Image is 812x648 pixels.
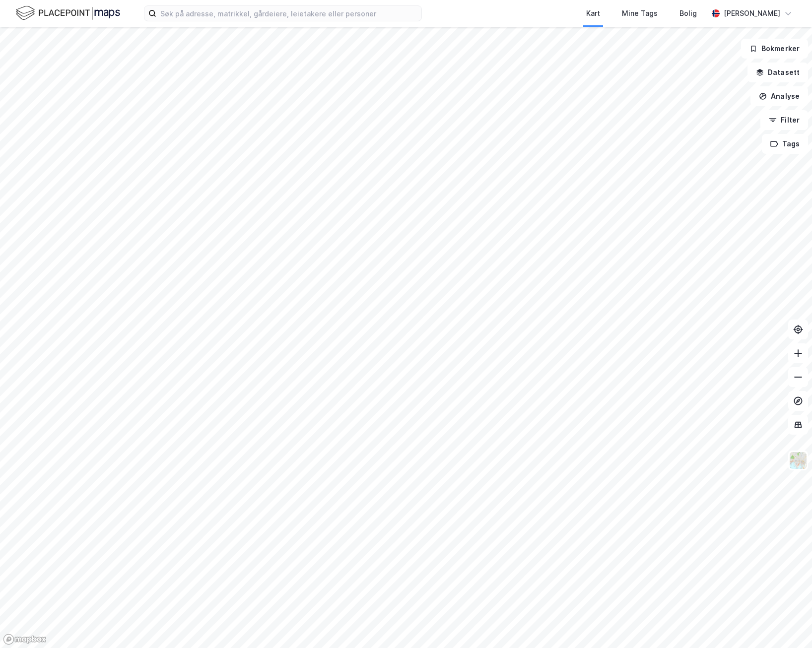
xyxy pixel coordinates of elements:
div: Bolig [679,7,697,19]
input: Søk på adresse, matrikkel, gårdeiere, leietakere eller personer [156,6,421,21]
div: [PERSON_NAME] [724,7,780,19]
div: Kart [586,7,600,19]
img: logo.f888ab2527a4732fd821a326f86c7f29.svg [16,4,120,22]
div: Mine Tags [622,7,658,19]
